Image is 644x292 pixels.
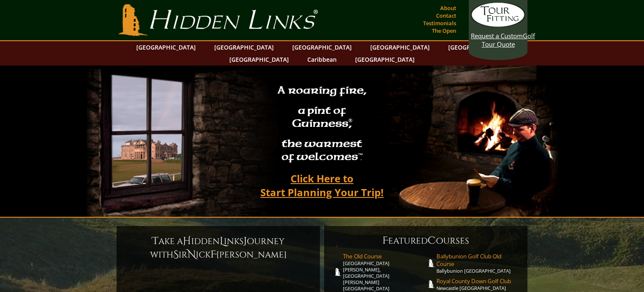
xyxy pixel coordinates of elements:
[252,168,392,202] a: Click Here toStart Planning Your Trip!
[225,53,293,66] a: [GEOGRAPHIC_DATA]
[244,234,247,248] span: J
[210,41,278,53] a: [GEOGRAPHIC_DATA]
[187,248,196,261] span: N
[152,234,158,248] span: T
[366,41,434,53] a: [GEOGRAPHIC_DATA]
[434,10,458,21] a: Contact
[382,234,388,247] span: F
[436,277,519,291] a: Royal County Down Golf ClubNewcastle [GEOGRAPHIC_DATA]
[288,41,356,53] a: [GEOGRAPHIC_DATA]
[332,234,519,247] h6: eatured ourses
[471,2,525,48] a: Request a CustomGolf Tour Quote
[438,2,458,14] a: About
[272,80,372,168] h2: A roaring fire, a pint of Guinness , the warmest of welcomes™.
[428,234,436,247] span: C
[132,41,200,53] a: [GEOGRAPHIC_DATA]
[351,53,419,66] a: [GEOGRAPHIC_DATA]
[173,248,179,261] span: S
[220,234,224,248] span: L
[125,234,312,261] h6: ake a idden inks ourney with ir ick [PERSON_NAME]
[303,53,341,66] a: Caribbean
[444,41,512,53] a: [GEOGRAPHIC_DATA]
[436,253,519,274] a: Ballybunion Golf Club Old CourseBallybunion [GEOGRAPHIC_DATA]
[183,234,191,248] span: H
[210,248,216,261] span: F
[436,277,519,285] span: Royal County Down Golf Club
[430,25,458,37] a: The Open
[343,253,426,292] a: The Old Course[GEOGRAPHIC_DATA][PERSON_NAME], [GEOGRAPHIC_DATA][PERSON_NAME] [GEOGRAPHIC_DATA]
[421,17,458,29] a: Testimonials
[471,32,523,40] span: Request a Custom
[343,253,426,260] span: The Old Course
[436,253,519,268] span: Ballybunion Golf Club Old Course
